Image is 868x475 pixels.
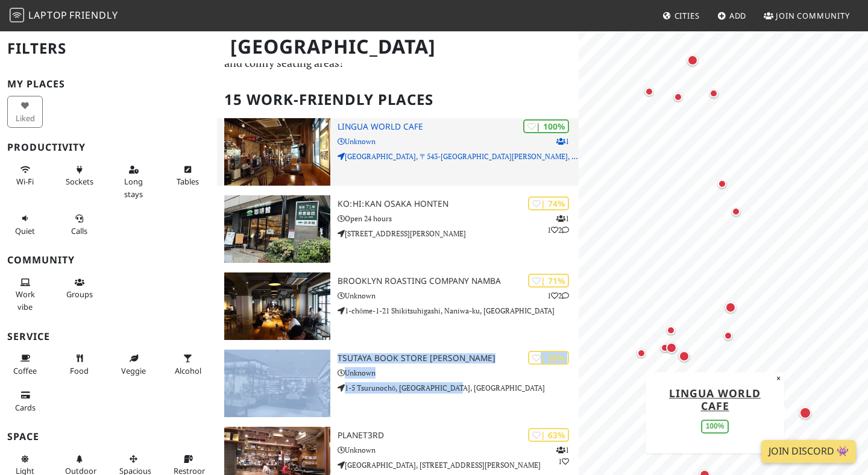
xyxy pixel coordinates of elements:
h3: Community [7,254,210,266]
div: Map marker [706,86,721,101]
span: Alcohol [175,365,201,376]
p: Unknown [338,367,579,379]
span: Laptop [28,8,68,22]
img: LaptopFriendly [10,8,24,22]
p: [GEOGRAPHIC_DATA], [STREET_ADDRESS][PERSON_NAME] [338,459,579,471]
button: Coffee [7,348,43,380]
p: 1 2 [547,290,569,301]
img: KOːHIːKAN Osaka Honten [224,195,330,263]
span: Friendly [69,8,118,22]
div: | 74% [528,197,569,210]
span: Video/audio calls [71,225,87,236]
button: Calls [61,209,97,241]
span: Food [70,365,89,376]
p: 1-chōme-1-21 Shikitsuhigashi, Naniwa-ku, [GEOGRAPHIC_DATA] [338,305,579,316]
a: Cities [658,5,705,27]
h1: [GEOGRAPHIC_DATA] [221,30,576,63]
a: TSUTAYA BOOK STORE 梅田MeRISE | 65% TSUTAYA BOOK STORE [PERSON_NAME] Unknown 1-5 Tsurunochō, [GEOGR... [217,350,579,417]
h2: Filters [7,30,210,67]
div: Map marker [664,323,678,338]
div: Map marker [642,84,656,99]
button: Groups [61,272,97,304]
div: Map marker [634,346,649,360]
button: Long stays [116,160,151,204]
div: | 100% [523,119,569,133]
p: 1 1 2 [547,213,569,236]
p: Open 24 hours [338,213,579,224]
span: People working [16,289,35,312]
h3: Space [7,431,210,442]
p: 1 1 [556,444,569,467]
div: Map marker [676,348,692,364]
button: Tables [170,160,206,192]
span: Stable Wi-Fi [16,176,34,187]
div: | 63% [528,428,569,442]
span: Work-friendly tables [177,176,199,187]
a: KOːHIːKAN Osaka Honten | 74% 112 KOːHIːKAN Osaka Honten Open 24 hours [STREET_ADDRESS][PERSON_NAME] [217,195,579,263]
span: Veggie [121,365,146,376]
div: Map marker [721,329,735,343]
div: Map marker [664,340,679,356]
p: [GEOGRAPHIC_DATA], 〒543-[GEOGRAPHIC_DATA][PERSON_NAME], [GEOGRAPHIC_DATA] [338,151,579,162]
button: Alcohol [170,348,206,380]
div: Map marker [658,341,672,355]
div: Map marker [685,52,700,68]
div: | 71% [528,274,569,288]
img: Lingua World Cafe [224,118,330,186]
div: Map marker [671,90,685,104]
button: Food [61,348,97,380]
h3: Service [7,331,210,342]
h3: TSUTAYA BOOK STORE [PERSON_NAME] [338,353,579,363]
span: Quiet [15,225,35,236]
span: Power sockets [66,176,93,187]
span: Add [729,10,747,21]
img: Brooklyn Roasting Company Namba [224,272,330,340]
span: Long stays [124,176,143,199]
button: Cards [7,385,43,417]
p: Unknown [338,290,579,301]
a: Lingua World Cafe [669,386,761,413]
button: Work vibe [7,272,43,316]
h3: Brooklyn Roasting Company Namba [338,276,579,286]
img: TSUTAYA BOOK STORE 梅田MeRISE [224,350,330,417]
button: Veggie [116,348,151,380]
a: Join Community [759,5,855,27]
h2: 15 Work-Friendly Places [224,81,571,118]
div: Map marker [729,204,743,219]
h3: My Places [7,78,210,90]
a: Brooklyn Roasting Company Namba | 71% 12 Brooklyn Roasting Company Namba Unknown 1-chōme-1-21 Shi... [217,272,579,340]
a: Lingua World Cafe | 100% 1 Lingua World Cafe Unknown [GEOGRAPHIC_DATA], 〒543-[GEOGRAPHIC_DATA][PE... [217,118,579,186]
h3: Planet3rd [338,430,579,441]
a: Add [712,5,752,27]
span: Coffee [13,365,37,376]
span: Credit cards [15,402,36,413]
a: LaptopFriendly LaptopFriendly [10,5,118,27]
div: Map marker [723,300,738,315]
p: Unknown [338,444,579,456]
button: Sockets [61,160,97,192]
div: Map marker [715,177,729,191]
p: 1 [556,136,569,147]
h3: Productivity [7,142,210,153]
button: Wi-Fi [7,160,43,192]
p: Unknown [338,136,579,147]
p: [STREET_ADDRESS][PERSON_NAME] [338,228,579,239]
p: 1-5 Tsurunochō, [GEOGRAPHIC_DATA], [GEOGRAPHIC_DATA] [338,382,579,394]
h3: Lingua World Cafe [338,122,579,132]
button: Quiet [7,209,43,241]
span: Join Community [776,10,850,21]
div: | 65% [528,351,569,365]
span: Cities [675,10,700,21]
h3: KOːHIːKAN Osaka Honten [338,199,579,209]
span: Group tables [66,289,93,300]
